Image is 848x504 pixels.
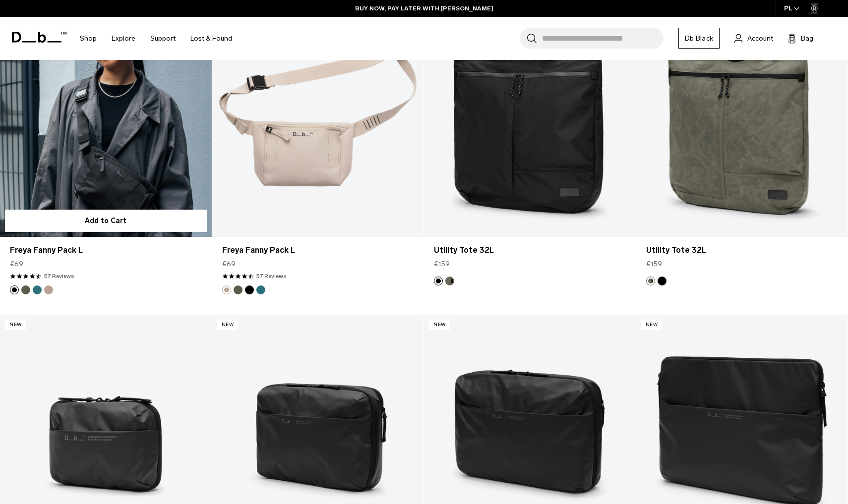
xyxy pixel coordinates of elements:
[10,244,202,256] a: Freya Fanny Pack L
[222,285,231,294] button: Fogbow Beige
[222,259,236,269] span: €69
[21,285,30,294] button: Moss Green
[646,244,838,256] a: Utility Tote 32L
[434,277,443,285] button: Black Out
[434,259,450,269] span: €159
[10,285,19,294] button: Black Out
[150,21,176,56] a: Support
[217,320,239,330] p: New
[222,244,414,256] a: Freya Fanny Pack L
[256,272,286,280] a: 57 reviews
[234,285,242,294] button: Moss Green
[256,285,265,294] button: Midnight Teal
[245,285,254,294] button: Black Out
[355,4,493,13] a: BUY NOW, PAY LATER WITH [PERSON_NAME]
[788,32,813,44] button: Bag
[646,259,662,269] span: €159
[44,285,53,294] button: Fogbow Beige
[747,33,773,44] span: Account
[658,277,666,285] button: Black Out
[190,21,232,56] a: Lost & Found
[424,2,636,237] a: Utility Tote 32L
[112,21,135,56] a: Explore
[646,277,655,285] button: Forest Green
[641,320,663,330] p: New
[44,272,74,280] a: 57 reviews
[5,320,26,330] p: New
[212,2,424,237] a: Freya Fanny Pack L
[445,277,454,285] button: Forest Green
[80,21,97,56] a: Shop
[678,28,720,49] a: Db Black
[636,2,848,237] a: Utility Tote 32L
[5,210,207,232] button: Add to Cart
[33,285,42,294] button: Midnight Teal
[429,320,450,330] p: New
[10,259,23,269] span: €69
[434,244,626,256] a: Utility Tote 32L
[801,33,813,44] span: Bag
[72,17,240,60] nav: Main Navigation
[734,32,773,44] a: Account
